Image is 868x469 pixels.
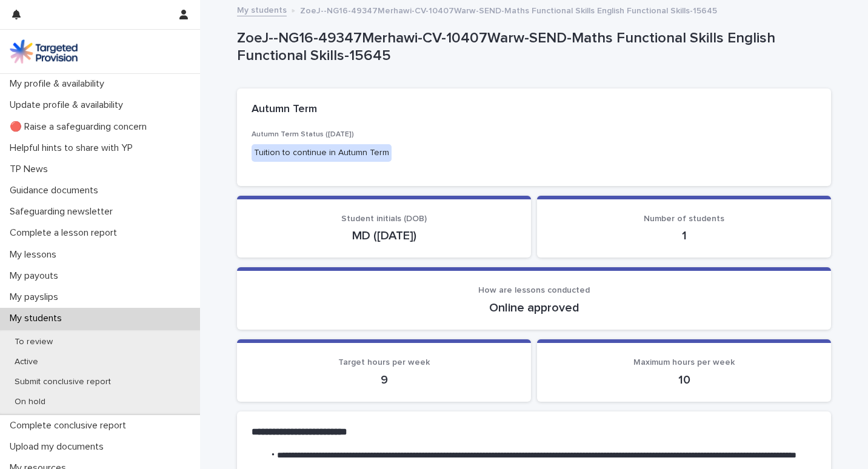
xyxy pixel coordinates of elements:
[5,291,68,303] p: My payslips
[341,215,427,223] span: Student initials (DOB)
[552,228,816,243] p: 1
[252,373,516,387] p: 9
[5,78,114,90] p: My profile & availability
[644,215,724,223] span: Number of students
[5,121,156,133] p: 🔴 Raise a safeguarding concern
[237,30,826,65] p: ZoeJ--NG16-49347Merhawi-CV-10407Warw-SEND-Maths Functional Skills English Functional Skills-15645
[5,142,142,154] p: Helpful hints to share with YP
[5,357,48,367] p: Active
[5,420,136,431] p: Complete conclusive report
[5,227,127,239] p: Complete a lesson report
[633,358,735,367] span: Maximum hours per week
[5,270,68,282] p: My payouts
[252,131,354,138] span: Autumn Term Status ([DATE])
[10,39,78,64] img: M5nRWzHhSzIhMunXDL62
[5,99,133,111] p: Update profile & availability
[5,313,72,324] p: My students
[252,301,816,315] p: Online approved
[5,377,121,387] p: Submit conclusive report
[338,358,430,367] span: Target hours per week
[252,144,392,162] div: Tuition to continue in Autumn Term
[5,397,55,407] p: On hold
[5,441,113,453] p: Upload my documents
[5,249,66,261] p: My lessons
[300,3,717,16] p: ZoeJ--NG16-49347Merhawi-CV-10407Warw-SEND-Maths Functional Skills English Functional Skills-15645
[252,103,317,116] h2: Autumn Term
[552,373,816,387] p: 10
[5,337,62,347] p: To review
[5,185,108,196] p: Guidance documents
[5,164,58,175] p: TP News
[478,286,590,294] span: How are lessons conducted
[237,2,287,16] a: My students
[252,228,516,243] p: MD ([DATE])
[5,206,122,218] p: Safeguarding newsletter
